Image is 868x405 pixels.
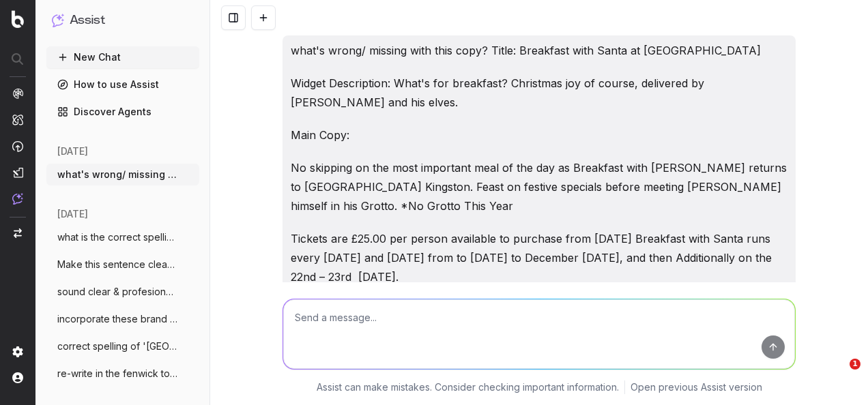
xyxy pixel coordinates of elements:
[631,380,762,394] a: Open previous Assist version
[46,101,199,123] a: Discover Agents
[291,125,787,145] p: Main Copy:
[46,46,199,68] button: New Chat
[57,168,177,181] span: what's wrong/ missing with this copy? Ti
[46,164,199,185] button: what's wrong/ missing with this copy? Ti
[850,359,860,370] span: 1
[46,254,199,275] button: Make this sentence clear: 'Make magical
[57,207,88,221] span: [DATE]
[46,335,199,357] button: correct spelling of '[GEOGRAPHIC_DATA]'
[12,140,23,152] img: Activation
[46,281,199,303] button: sound clear & profesional: Hi @[PERSON_NAME]
[12,114,23,125] img: Intelligence
[57,340,177,353] span: correct spelling of '[GEOGRAPHIC_DATA]'
[57,145,88,158] span: [DATE]
[12,10,24,28] img: Botify logo
[57,367,177,380] span: re-write in the fenwick tone of voice: C
[822,359,854,391] iframe: Intercom live chat
[291,74,787,112] p: Widget Description: What's for breakfast? Christmas joy of course, delivered by [PERSON_NAME] and...
[291,158,787,215] p: No skipping on the most important meal of the day as Breakfast with [PERSON_NAME] returns to [GEO...
[291,41,787,60] p: what's wrong/ missing with this copy? Title: Breakfast with Santa at [GEOGRAPHIC_DATA]
[57,258,177,271] span: Make this sentence clear: 'Make magical
[317,380,619,394] p: Assist can make mistakes. Consider checking important information.
[46,226,199,248] button: what is the correct spelling of 'grown u
[12,193,23,205] img: Assist
[12,372,23,383] img: My account
[12,167,23,178] img: Studio
[52,14,64,27] img: Assist
[46,308,199,330] button: incorporate these brand names: [PERSON_NAME]
[12,346,23,357] img: Setting
[12,88,23,99] img: Analytics
[57,285,177,299] span: sound clear & profesional: Hi @[PERSON_NAME]
[46,363,199,385] button: re-write in the fenwick tone of voice: C
[57,230,177,244] span: what is the correct spelling of 'grown u
[291,229,787,286] p: Tickets are £25.00 per person available to purchase from [DATE] Breakfast with Santa runs every [...
[14,228,22,238] img: Switch project
[52,11,194,30] button: Assist
[70,11,105,30] h1: Assist
[46,74,199,95] a: How to use Assist
[57,312,177,326] span: incorporate these brand names: [PERSON_NAME]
